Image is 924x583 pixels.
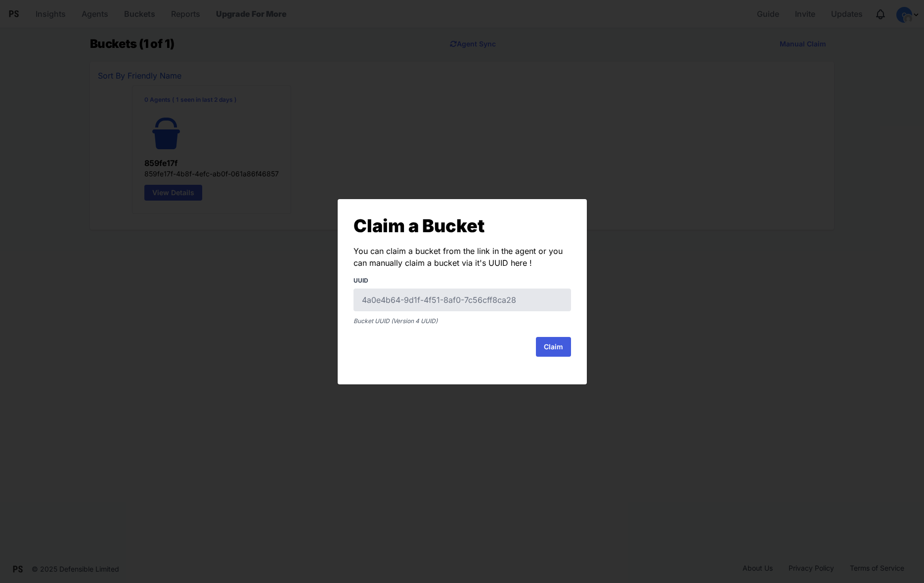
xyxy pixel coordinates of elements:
label: UUID [353,277,571,285]
p: Bucket UUID (Version 4 UUID) [353,317,571,325]
p: You can claim a bucket from the link in the agent or you can manually claim a bucket via it's UUI... [353,245,571,269]
input: 4a0e4b64-9d1f-4f51-8af0-7c56cff8ca28 [353,289,571,311]
input: Claim [536,337,571,357]
h2: Claim a Bucket [353,215,571,237]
